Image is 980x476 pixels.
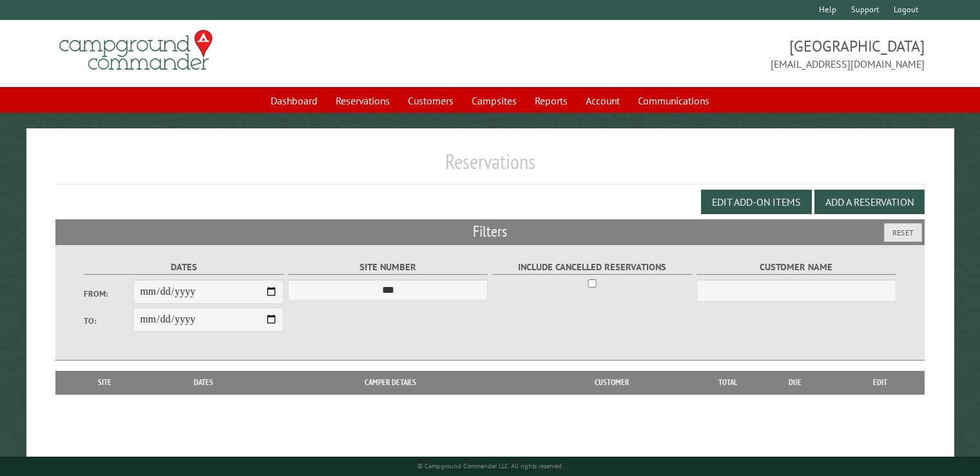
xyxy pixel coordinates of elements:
label: Customer Name [697,260,897,275]
th: Site [62,371,148,394]
h2: Filters [55,219,925,244]
label: Site Number [288,260,488,275]
th: Due [754,371,836,394]
label: Dates [84,260,284,275]
th: Customer [521,371,702,394]
img: Campground Commander [55,25,216,75]
a: Dashboard [263,88,325,113]
a: Communications [630,88,717,113]
th: Camper Details [260,371,521,394]
button: Add a Reservation [814,190,925,214]
a: Reports [527,88,575,113]
th: Total [702,371,754,394]
h1: Reservations [55,149,925,184]
a: Campsites [464,88,524,113]
a: Customers [400,88,461,113]
button: Reset [884,223,922,242]
label: To: [84,315,134,327]
label: Include Cancelled Reservations [492,260,693,275]
small: © Campground Commander LLC. All rights reserved. [418,462,563,470]
label: From: [84,288,134,300]
a: Account [578,88,628,113]
th: Dates [148,371,260,394]
button: Edit Add-on Items [701,190,812,214]
span: [GEOGRAPHIC_DATA] [EMAIL_ADDRESS][DOMAIN_NAME] [490,35,925,72]
th: Edit [836,371,925,394]
a: Reservations [328,88,398,113]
